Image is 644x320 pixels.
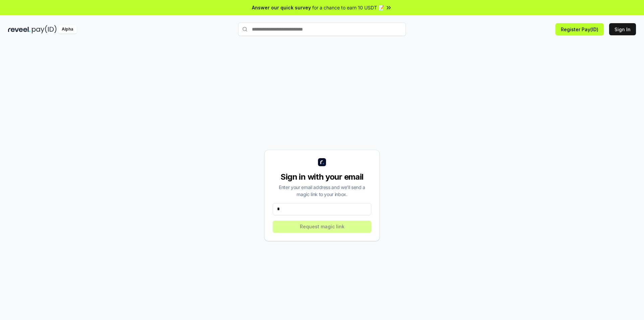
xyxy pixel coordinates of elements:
[609,23,636,35] button: Sign In
[555,23,604,35] button: Register Pay(ID)
[318,158,326,166] img: logo_small
[8,25,31,34] img: reveel_dark
[273,172,371,182] div: Sign in with your email
[273,184,371,198] div: Enter your email address and we’ll send a magic link to your inbox.
[252,4,311,11] span: Answer our quick survey
[58,25,77,34] div: Alpha
[312,4,384,11] span: for a chance to earn 10 USDT 📝
[32,25,57,34] img: pay_id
